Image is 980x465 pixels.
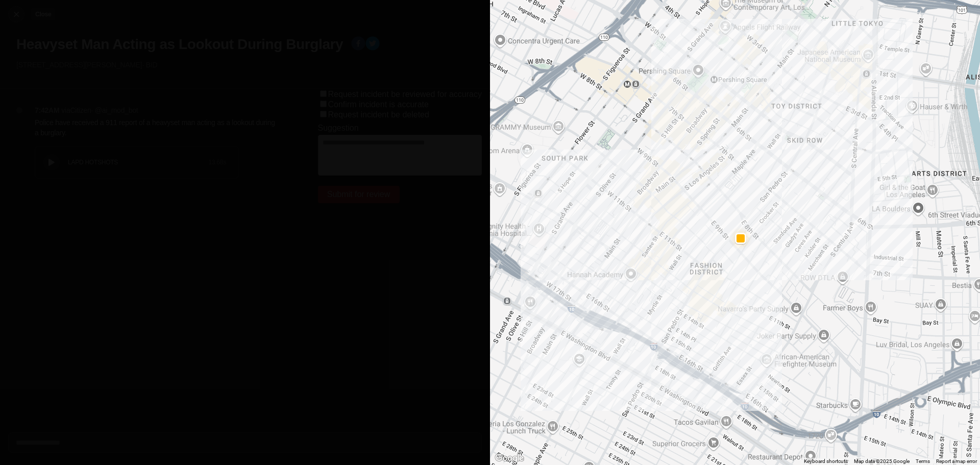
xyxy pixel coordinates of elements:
button: facebook [351,36,365,53]
label: Request incident be deleted [328,110,429,119]
img: Google [493,452,526,465]
h1: Heavyset Man Acting as Lookout During Burglary [16,35,343,54]
div: 13.68 s [208,158,226,166]
p: Police have received a 911 report of a heavyset man acting as a lookout during a burglary. [35,117,277,138]
label: Suggestion [318,124,359,133]
small: Close [35,11,51,18]
a: Report a map error [936,458,977,464]
p: via Citizen · @ ai_mod_bot [61,105,138,115]
button: Keyboard shortcuts [804,458,848,465]
p: [STREET_ADDRESS][PERSON_NAME] · BID [16,60,482,70]
label: Request incident be reviewed for accuracy [328,90,482,99]
span: Map data ©2025 Google [854,458,910,464]
button: cancelClose [8,6,24,22]
a: Terms (opens in new tab) [916,458,930,464]
p: 7:42AM [35,105,59,115]
div: LAPD HOTSHOTS [68,158,208,166]
button: Submit for review [318,186,400,203]
img: cancel [11,9,21,19]
label: Confirm incident is accurate [328,100,429,109]
a: Open this area in Google Maps (opens a new window) [493,452,526,465]
button: twitter [365,36,380,53]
